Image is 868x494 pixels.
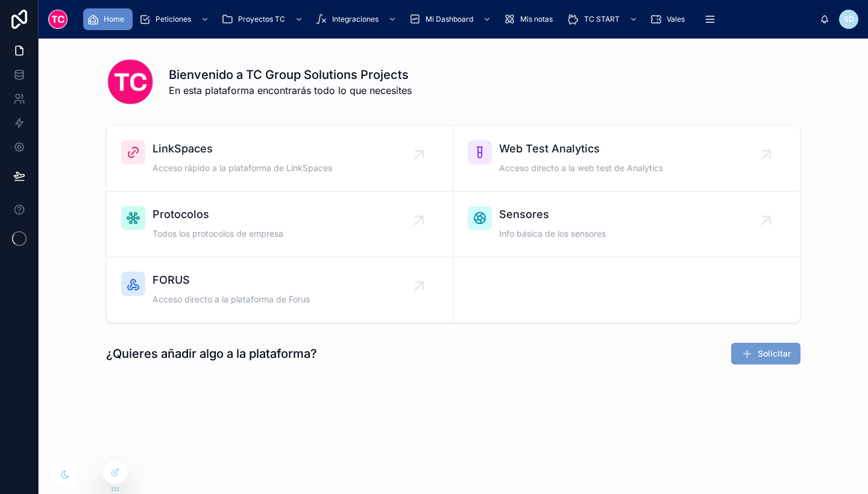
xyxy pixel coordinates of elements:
[731,343,800,364] button: Solicitar
[48,10,68,29] img: App logo
[153,140,332,157] span: LinkSpaces
[218,8,309,30] a: Proyectos TC
[312,8,403,30] a: Integraciones
[426,14,473,24] span: Mi Dashboard
[77,6,820,33] div: scrollable content
[499,140,663,157] span: Web Test Analytics
[153,228,283,240] span: Todos los protocolos de empresa
[520,14,553,24] span: Mis notas
[646,8,693,30] a: Vales
[104,14,124,24] span: Home
[107,126,453,192] a: LinkSpacesAcceso rápido a la plataforma de LinkSpaces
[453,126,800,192] a: Web Test AnalyticsAcceso directo a la web test de Analytics
[135,8,215,30] a: Peticiones
[584,14,620,24] span: TC START
[453,192,800,257] a: SensoresInfo básica de los sensores
[106,345,317,362] h1: ¿Quieres añadir algo a la plataforma?
[153,162,332,174] span: Acceso rápido a la plataforma de LinkSpaces
[153,272,310,289] span: FORUS
[153,293,310,305] span: Acceso directo a la plataforma de Forus
[500,8,561,30] a: Mis notas
[499,206,606,223] span: Sensores
[153,206,283,223] span: Protocolos
[107,257,453,322] a: FORUSAcceso directo a la plataforma de Forus
[499,162,663,174] span: Acceso directo a la web test de Analytics
[156,14,191,24] span: Peticiones
[564,8,644,30] a: TC START
[667,14,685,24] span: Vales
[107,192,453,257] a: ProtocolosTodos los protocolos de empresa
[758,348,791,360] span: Solicitar
[844,14,854,24] span: SD
[238,14,285,24] span: Proyectos TC
[405,8,497,30] a: Mi Dashboard
[169,66,412,83] h1: Bienvenido a TC Group Solutions Projects
[83,8,133,30] a: Home
[499,228,606,240] span: Info básica de los sensores
[332,14,379,24] span: Integraciones
[169,83,412,98] span: En esta plataforma encontrarás todo lo que necesites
